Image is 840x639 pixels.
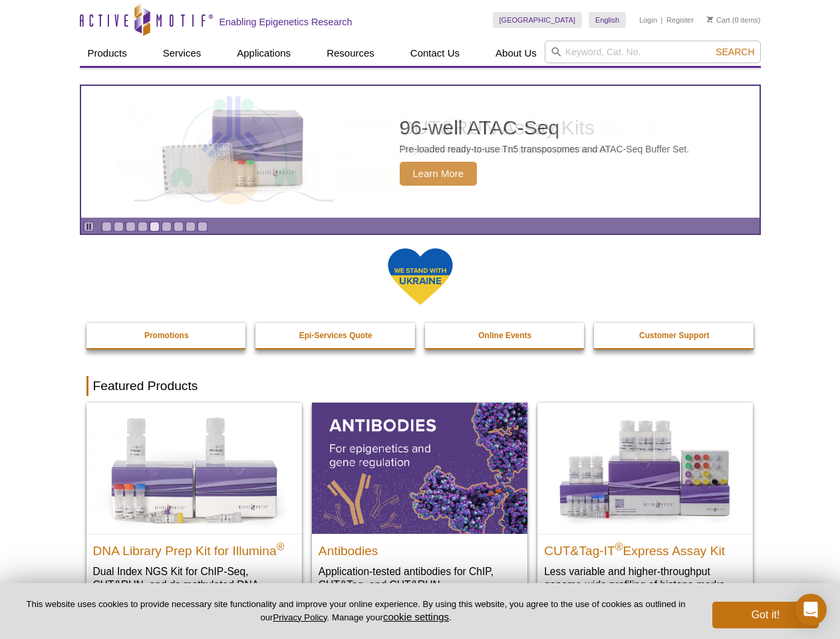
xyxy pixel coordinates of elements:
[387,247,454,306] img: We Stand With Ukraine
[478,331,531,340] strong: Online Events
[84,222,94,232] a: Toggle autoplay
[86,403,302,533] img: DNA Library Prep Kit for Illumina
[93,538,295,558] h2: DNA Library Prep Kit for Illumina
[712,46,758,58] button: Search
[545,41,761,63] input: Keyword, Cat. No.
[544,564,746,592] p: Less variable and higher-throughput genome-wide profiling of histone marks​.
[400,118,690,138] h2: 96-well ATAC-Seq
[126,222,136,232] a: Go to slide 3
[493,12,583,28] a: [GEOGRAPHIC_DATA]
[198,222,208,232] a: Go to slide 9
[81,86,760,218] article: 96-well ATAC-Seq
[186,222,196,232] a: Go to slide 8
[312,403,527,604] a: All Antibodies Antibodies Application-tested antibodies for ChIP, CUT&Tag, and CUT&RUN.
[319,41,382,66] a: Resources
[544,538,746,558] h2: CUT&Tag-IT Express Assay Kit
[150,222,160,232] a: Go to slide 5
[277,540,285,552] sup: ®
[174,222,184,232] a: Go to slide 7
[425,323,586,348] a: Online Events
[80,41,135,66] a: Products
[319,564,521,592] p: Application-tested antibodies for ChIP, CUT&Tag, and CUT&RUN.
[144,331,189,340] strong: Promotions
[707,15,730,25] a: Cart
[219,16,352,28] h2: Enabling Epigenetics Research
[312,403,527,533] img: All Antibodies
[102,222,112,232] a: Go to slide 1
[383,611,449,622] button: cookie settings
[615,540,623,552] sup: ®
[594,323,755,348] a: Customer Support
[150,102,317,202] img: Active Motif Kit photo
[666,15,694,25] a: Register
[319,538,521,558] h2: Antibodies
[155,41,210,66] a: Services
[114,222,124,232] a: Go to slide 2
[716,47,754,57] span: Search
[795,594,827,626] div: Open Intercom Messenger
[639,331,709,340] strong: Customer Support
[273,612,327,622] a: Privacy Policy
[402,41,468,66] a: Contact Us
[138,222,148,232] a: Go to slide 4
[639,15,657,25] a: Login
[86,376,754,396] h2: Featured Products
[81,86,760,218] a: Active Motif Kit photo 96-well ATAC-Seq Pre-loaded ready-to-use Tn5 transposomes and ATAC-Seq Buf...
[707,16,713,23] img: Your Cart
[400,162,478,186] span: Learn More
[93,564,295,605] p: Dual Index NGS Kit for ChIP-Seq, CUT&RUN, and ds methylated DNA assays.
[661,12,663,28] li: |
[589,12,626,28] a: English
[400,143,690,155] p: Pre-loaded ready-to-use Tn5 transposomes and ATAC-Seq Buffer Set.
[537,403,753,604] a: CUT&Tag-IT® Express Assay Kit CUT&Tag-IT®Express Assay Kit Less variable and higher-throughput ge...
[162,222,172,232] a: Go to slide 6
[255,323,416,348] a: Epi-Services Quote
[21,598,690,624] p: This website uses cookies to provide necessary site functionality and improve your online experie...
[488,41,545,66] a: About Us
[229,41,299,66] a: Applications
[299,331,372,340] strong: Epi-Services Quote
[86,323,247,348] a: Promotions
[707,12,761,28] li: (0 items)
[537,403,753,533] img: CUT&Tag-IT® Express Assay Kit
[86,403,302,618] a: DNA Library Prep Kit for Illumina DNA Library Prep Kit for Illumina® Dual Index NGS Kit for ChIP-...
[712,602,819,628] button: Got it!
